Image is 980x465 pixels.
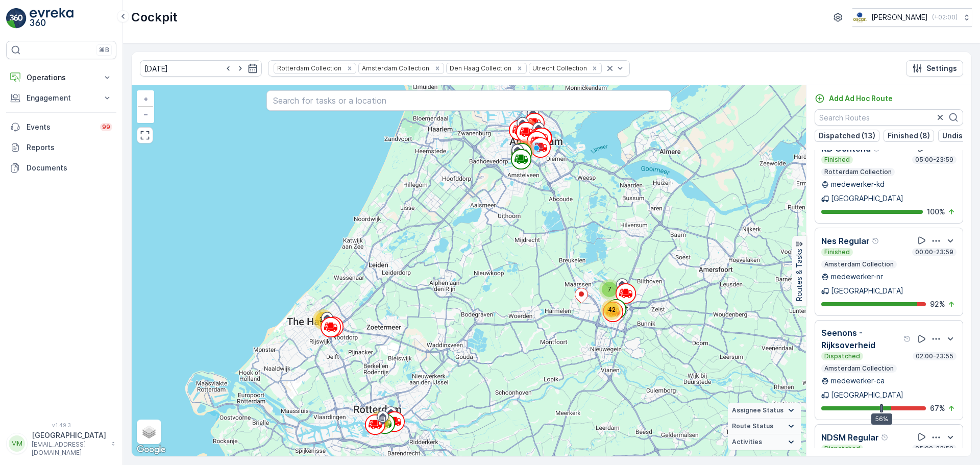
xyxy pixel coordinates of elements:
[599,279,620,300] div: 7
[138,107,153,122] a: Zoom Out
[6,117,116,137] a: Events99
[831,376,885,386] p: medewerker-ca
[831,179,885,189] p: medewerker-kd
[821,235,870,247] p: Nes Regular
[903,335,912,343] div: Help Tooltip Icon
[831,390,903,400] p: [GEOGRAPHIC_DATA]
[823,156,851,164] p: Finished
[884,130,934,142] button: Finished (8)
[27,122,94,132] p: Events
[831,272,883,282] p: medewerker-nr
[794,249,804,301] p: Routes & Tasks
[823,445,861,453] p: Dispatched
[930,403,945,413] p: 67 %
[927,207,945,217] p: 100 %
[932,13,958,21] p: ( +02:00 )
[831,286,903,296] p: [GEOGRAPHIC_DATA]
[6,137,116,158] a: Reports
[359,63,431,73] div: Amsterdam Collection
[728,403,801,419] summary: Assignee Status
[815,93,893,104] a: Add Ad Hoc Route
[821,431,879,444] p: NDSM Regular
[873,144,881,153] div: Help Tooltip Icon
[30,8,73,29] img: logo_light-DOdMpM7g.png
[313,309,333,330] div: 30
[823,364,895,373] p: Amsterdam Collection
[829,93,893,104] p: Add Ad Hoc Route
[871,413,892,425] div: 56%
[872,237,880,245] div: Help Tooltip Icon
[821,327,901,351] p: Seenons - Rijksoverheid
[134,443,168,456] img: Google
[815,109,963,126] input: Search Routes
[823,168,893,176] p: Rotterdam Collection
[514,64,525,72] div: Remove Den Haag Collection
[344,64,355,72] div: Remove Rotterdam Collection
[831,193,903,204] p: [GEOGRAPHIC_DATA]
[6,158,116,178] a: Documents
[601,300,622,320] div: 42
[823,248,851,256] p: Finished
[6,88,116,108] button: Engagement
[143,94,148,103] span: +
[915,352,954,360] p: 02:00-23:55
[926,63,957,74] p: Settings
[852,8,972,27] button: [PERSON_NAME](+02:00)
[6,67,116,88] button: Operations
[608,306,616,313] span: 42
[819,131,875,141] p: Dispatched (13)
[906,60,963,77] button: Settings
[823,352,861,360] p: Dispatched
[852,12,867,23] img: basis-logo_rgb2x.png
[134,443,168,456] a: Open this area in Google Maps (opens a new window)
[102,123,110,131] p: 99
[914,445,954,453] p: 05:00-23:59
[6,8,27,29] img: logo
[589,64,600,72] div: Remove Utrecht Collection
[274,63,343,73] div: Rotterdam Collection
[732,406,783,414] span: Assignee Status
[930,299,945,309] p: 92 %
[27,163,112,173] p: Documents
[6,422,116,428] span: v 1.49.3
[6,430,116,457] button: MM[GEOGRAPHIC_DATA][EMAIL_ADDRESS][DOMAIN_NAME]
[871,12,928,22] p: [PERSON_NAME]
[529,63,589,73] div: Utrecht Collection
[732,422,773,430] span: Route Status
[728,419,801,434] summary: Route Status
[27,93,96,103] p: Engagement
[27,142,112,153] p: Reports
[881,433,889,442] div: Help Tooltip Icon
[732,438,762,446] span: Activities
[432,64,443,72] div: Remove Amsterdam Collection
[823,260,895,268] p: Amsterdam Collection
[131,9,178,26] p: Cockpit
[138,91,153,107] a: Zoom In
[608,285,611,293] span: 7
[447,63,513,73] div: Den Haag Collection
[914,248,954,256] p: 00:00-23:59
[27,72,96,83] p: Operations
[728,434,801,450] summary: Activities
[9,435,25,452] div: MM
[266,90,671,111] input: Search for tasks or a location
[914,156,954,164] p: 05:00-23:59
[514,139,534,160] div: 144
[143,110,149,118] span: −
[888,131,930,141] p: Finished (8)
[99,46,109,54] p: ⌘B
[32,430,106,440] p: [GEOGRAPHIC_DATA]
[138,421,160,443] a: Layers
[815,130,879,142] button: Dispatched (13)
[140,60,262,77] input: dd/mm/yyyy
[32,440,106,457] p: [EMAIL_ADDRESS][DOMAIN_NAME]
